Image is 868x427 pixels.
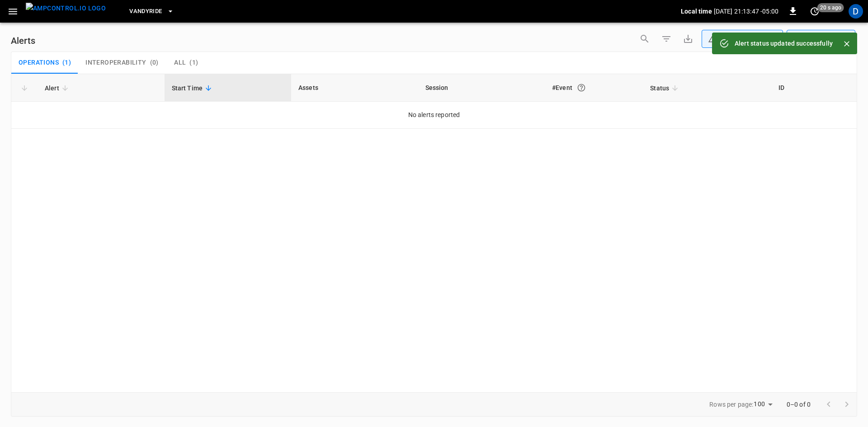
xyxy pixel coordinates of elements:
[19,59,59,67] span: Operations
[129,6,162,17] span: VandyRide
[771,74,857,102] th: ID
[174,59,186,67] span: All
[787,400,811,409] p: 0–0 of 0
[11,102,857,129] td: No alerts reported
[681,7,712,16] p: Local time
[714,7,778,16] p: [DATE] 21:13:47 -05:00
[735,35,833,52] div: Alert status updated successfully
[418,74,545,102] th: Session
[708,34,769,44] div: Unresolved
[11,33,35,48] h6: Alerts
[291,74,418,102] th: Assets
[650,83,681,94] span: Status
[189,59,198,67] span: ( 1 )
[840,37,854,51] button: Close
[150,59,159,67] span: ( 0 )
[807,4,822,19] button: set refresh interval
[709,400,753,409] p: Rows per page:
[552,80,636,96] div: #Event
[172,83,215,94] span: Start Time
[45,83,71,94] span: Alert
[62,59,71,67] span: ( 1 )
[26,3,106,14] img: ampcontrol.io logo
[817,3,844,12] span: 20 s ago
[85,59,146,67] span: Interoperability
[573,80,590,96] button: An event is a single occurrence of an issue. An alert groups related events for the same asset, m...
[126,3,177,20] button: VandyRide
[803,30,855,47] div: Last 24 hrs
[849,4,863,19] div: profile-icon
[754,398,775,411] div: 100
